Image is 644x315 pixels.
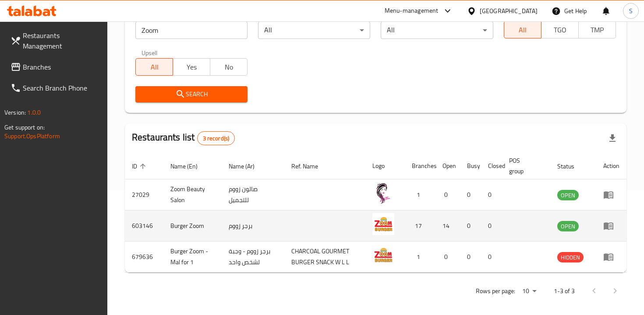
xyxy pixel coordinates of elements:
a: Branches [4,56,107,77]
span: TMP [582,24,612,36]
span: Ref. Name [291,161,329,171]
button: TMP [578,21,616,38]
span: ID [132,161,149,171]
td: Zoom Beauty Salon [163,179,222,210]
th: Busy [460,153,481,179]
button: TGO [541,21,579,38]
span: Name (En) [170,161,209,171]
span: Branches [23,62,100,72]
label: Upsell [142,49,158,56]
div: Export file [602,128,623,149]
span: TGO [545,24,575,36]
img: Burger Zoom - Mal for 1 [372,244,394,266]
td: 0 [460,210,481,241]
th: Open [435,153,460,179]
div: Menu-management [385,6,439,16]
table: enhanced table [125,153,626,273]
span: OPEN [557,221,579,231]
button: Search [135,86,248,102]
p: 1-3 of 3 [554,286,575,297]
span: POS group [509,155,540,176]
td: 0 [481,210,502,241]
span: Status [557,161,586,171]
span: OPEN [557,190,579,200]
div: Menu [603,189,619,200]
td: 0 [435,241,460,273]
td: صالون زووم للتجميل [222,179,284,210]
div: Menu [603,252,619,262]
div: All [381,21,493,39]
th: Closed [481,153,502,179]
span: Search Branch Phone [23,83,100,93]
td: 17 [405,210,435,241]
a: Support.OpsPlatform [4,130,60,142]
button: All [504,21,541,38]
td: CHARCOAL GOURMET BURGER SNACK W L L [284,241,365,273]
div: Menu [603,220,619,231]
th: Logo [365,153,405,179]
div: Rows per page: [519,285,540,298]
button: No [210,58,248,76]
span: All [139,61,170,73]
div: OPEN [557,190,579,200]
td: 14 [435,210,460,241]
h2: Restaurants list [132,131,235,145]
span: Yes [177,61,207,73]
td: 27029 [125,179,163,210]
span: All [508,24,538,36]
img: Zoom Beauty Salon [372,182,394,204]
span: 3 record(s) [198,134,235,143]
button: Yes [173,58,210,76]
td: Burger Zoom [163,210,222,241]
p: Rows per page: [476,286,515,297]
td: 679636 [125,241,163,273]
th: Action [596,153,626,179]
div: Total records count [197,131,235,145]
td: برجر زووم - وجبة لشخص واحد [222,241,284,273]
td: Burger Zoom - Mal for 1 [163,241,222,273]
td: 0 [481,241,502,273]
td: 1 [405,241,435,273]
span: No [214,61,244,73]
a: Search Branch Phone [4,77,107,98]
th: Branches [405,153,435,179]
td: 0 [460,241,481,273]
span: 1.0.0 [27,107,41,118]
span: Search [142,89,241,100]
td: 1 [405,179,435,210]
img: Burger Zoom [372,213,394,235]
span: Restaurants Management [23,30,100,51]
span: HIDDEN [557,252,584,262]
div: [GEOGRAPHIC_DATA] [480,6,538,16]
td: برجر زووم [222,210,284,241]
div: All [258,21,370,39]
div: HIDDEN [557,252,584,262]
span: S [629,6,633,16]
span: Name (Ar) [229,161,266,171]
input: Search for restaurant name or ID.. [135,21,248,39]
button: All [135,58,173,76]
td: 0 [460,179,481,210]
a: Restaurants Management [4,25,107,56]
span: Version: [4,107,26,118]
td: 0 [481,179,502,210]
td: 603146 [125,210,163,241]
span: Get support on: [4,122,45,133]
td: 0 [435,179,460,210]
